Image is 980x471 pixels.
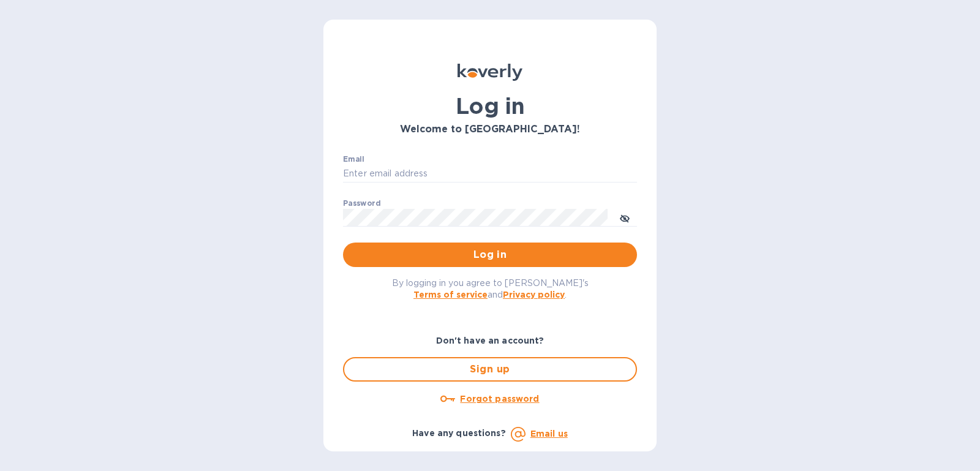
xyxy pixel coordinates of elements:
[343,93,637,119] h1: Log in
[353,247,627,262] span: Log in
[612,205,637,230] button: toggle password visibility
[412,428,506,438] b: Have any questions?
[530,429,568,439] a: Email us
[436,336,545,345] b: Don't have an account?
[343,357,637,382] button: Sign up
[413,290,488,300] a: Terms of service
[458,64,522,81] img: Koverly
[392,278,589,300] span: By logging in you agree to [PERSON_NAME]'s and .
[343,165,637,183] input: Enter email address
[354,362,626,377] span: Sign up
[343,156,364,163] label: Email
[343,124,637,135] h3: Welcome to [GEOGRAPHIC_DATA]!
[460,394,539,404] u: Forgot password
[343,200,380,207] label: Password
[503,290,565,300] a: Privacy policy
[343,243,637,267] button: Log in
